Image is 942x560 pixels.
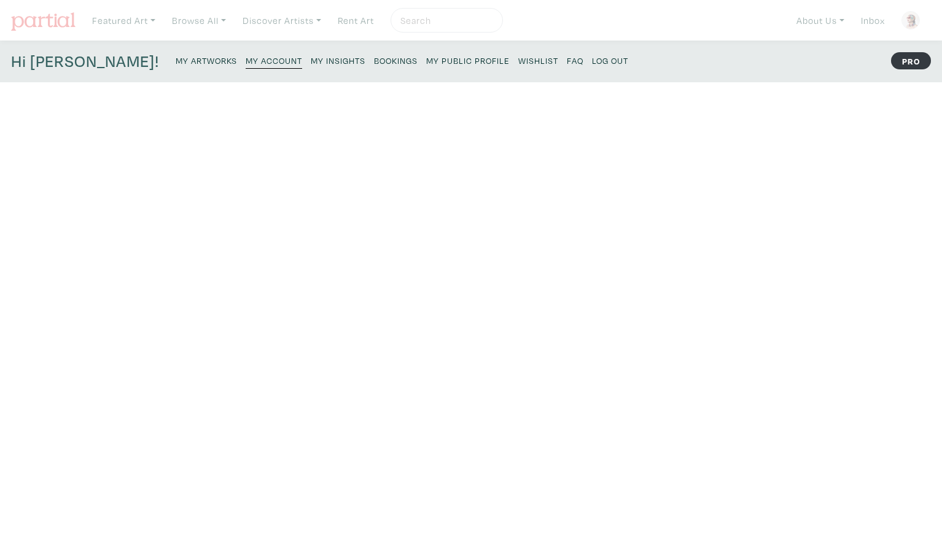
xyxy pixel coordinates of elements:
strong: PRO [891,52,931,69]
a: My Insights [311,52,365,68]
a: Log Out [592,52,628,68]
a: Rent Art [332,8,380,33]
small: Log Out [592,55,628,66]
a: Featured Art [87,8,161,33]
a: My Public Profile [426,52,510,68]
a: Wishlist [518,52,558,68]
small: My Artworks [176,55,237,66]
input: Search [399,13,491,28]
h4: Hi [PERSON_NAME]! [11,52,159,71]
small: My Public Profile [426,55,510,66]
a: My Account [246,52,302,69]
small: FAQ [567,55,583,66]
img: phpThumb.php [901,11,920,29]
a: My Artworks [176,52,237,68]
a: Discover Artists [237,8,327,33]
small: My Account [246,55,302,66]
small: Wishlist [518,55,558,66]
small: Bookings [374,55,418,66]
a: FAQ [567,52,583,68]
small: My Insights [311,55,365,66]
a: About Us [791,8,850,33]
a: Browse All [166,8,232,33]
a: Inbox [855,8,890,33]
a: Bookings [374,52,418,68]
